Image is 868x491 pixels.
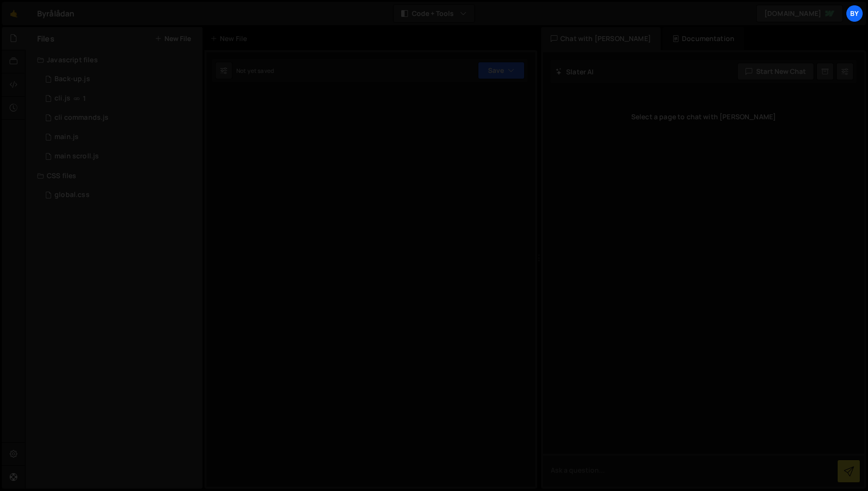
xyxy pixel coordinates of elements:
[556,67,594,76] h2: Slater AI
[236,67,274,75] div: Not yet saved
[846,5,863,22] a: By
[37,33,54,44] h2: Files
[2,2,26,25] a: 🤙
[737,63,814,80] button: Start new chat
[663,27,744,50] div: Documentation
[478,62,525,79] button: Save
[37,108,203,127] div: 10338/24355.js
[541,27,661,50] div: Chat with [PERSON_NAME]
[37,89,203,108] div: 10338/23371.js
[54,113,108,122] div: cli commands.js
[26,166,203,185] div: CSS files
[37,147,203,166] div: 10338/24973.js
[37,8,74,19] div: Byrålådan
[155,35,191,42] button: New File
[83,95,86,102] span: 1
[54,94,70,103] div: cli.js
[37,185,203,205] div: 10338/24192.css
[54,75,90,84] div: Back-up.js
[54,152,99,161] div: main scroll.js
[26,50,203,70] div: Javascript files
[37,127,203,147] div: 10338/23933.js
[210,34,251,43] div: New File
[756,5,843,22] a: [DOMAIN_NAME]
[393,5,475,22] button: Code + Tools
[54,133,79,141] div: main.js
[37,70,203,89] div: 10338/35579.js
[54,191,90,199] div: global.css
